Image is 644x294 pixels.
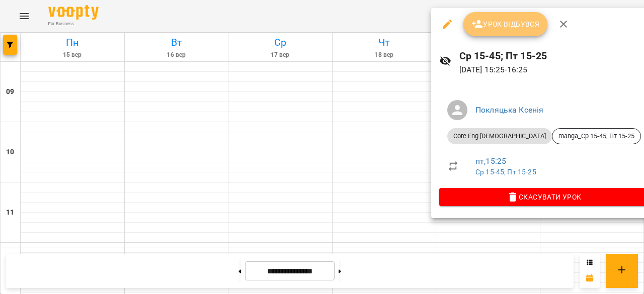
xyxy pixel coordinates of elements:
[552,128,641,144] div: manga_Ср 15-45; Пт 15-25
[552,132,640,141] span: manga_Ср 15-45; Пт 15-25
[463,12,548,36] button: Урок відбувся
[447,191,641,203] span: Скасувати Урок
[447,132,552,141] span: Core Eng [DEMOGRAPHIC_DATA]
[475,105,543,115] a: Покляцька Ксенія
[475,168,536,176] a: Ср 15-45; Пт 15-25
[471,18,540,30] span: Урок відбувся
[475,156,506,166] a: пт , 15:25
